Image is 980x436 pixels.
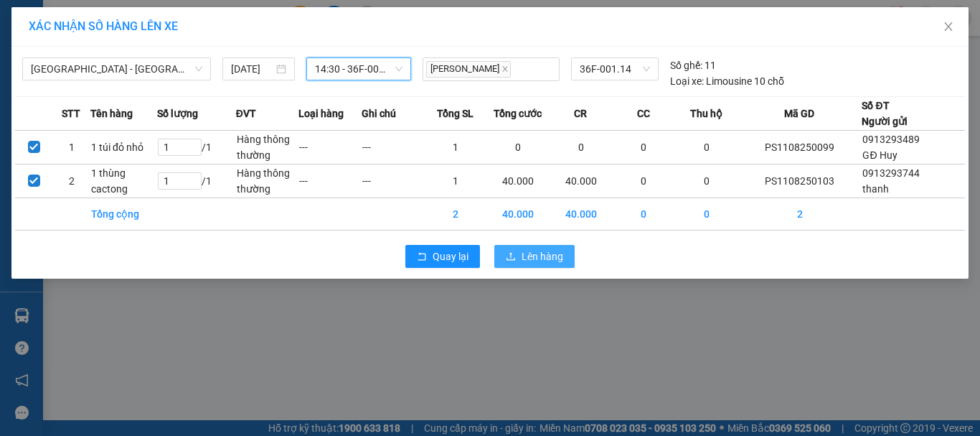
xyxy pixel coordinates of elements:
td: 0 [612,131,674,164]
span: close [943,21,954,32]
span: Thanh Hóa - Tây Hồ (HN) [31,58,202,80]
span: STT [62,106,80,121]
span: 0913293489 [862,134,920,145]
button: Close [928,7,969,47]
span: thanh [862,183,889,195]
td: PS1108250099 [738,131,862,164]
span: Thu hộ [690,106,722,121]
span: PS1108250103 [135,55,240,74]
div: Limousine 10 chỗ [670,73,784,89]
span: 0913293744 [862,167,920,179]
strong: PHIẾU GỬI HÀNG [44,45,117,76]
td: 1 túi đỏ nhỏ [90,131,157,164]
strong: : [DOMAIN_NAME] [37,93,125,120]
span: CC [637,106,650,121]
span: 36F-001.14 [580,58,650,80]
td: 2 [738,198,862,231]
strong: CÔNG TY TNHH VĨNH QUANG [29,11,133,42]
td: 2 [424,198,486,231]
span: close [501,65,509,73]
td: 1 [52,131,90,164]
td: / 1 [157,131,236,164]
span: down [189,147,198,156]
div: 11 [670,57,716,73]
td: 40.000 [487,164,550,198]
span: down [189,181,198,190]
td: 0 [550,131,612,164]
span: Decrease Value [185,181,201,189]
td: --- [362,131,424,164]
td: 2 [52,164,90,198]
td: Hàng thông thường [236,131,298,164]
span: Tên hàng [90,106,133,121]
span: Quay lại [433,249,468,264]
td: Tổng cộng [90,198,157,231]
span: Số lượng [157,106,198,121]
span: CR [574,106,587,121]
td: 1 [424,164,486,198]
div: Số ĐT Người gửi [862,98,908,129]
td: / 1 [157,164,236,198]
span: GĐ Huy [862,149,897,161]
span: Ghi chú [362,106,396,121]
td: 1 thùng cactong [90,164,157,198]
span: Website [62,95,96,106]
td: 0 [612,198,674,231]
span: Lên hàng [522,249,563,264]
input: 11/08/2025 [231,61,273,77]
span: XÁC NHẬN SỐ HÀNG LÊN XE [29,19,178,33]
span: Tổng SL [437,106,473,121]
strong: Hotline : 0889 23 23 23 [34,79,128,90]
td: Hàng thông thường [236,164,298,198]
span: rollback [417,251,427,263]
span: Loại xe: [670,73,704,89]
img: logo [8,29,27,90]
span: up [189,140,198,149]
span: Mã GD [784,106,814,121]
td: 40.000 [487,198,550,231]
span: Số ghế: [670,57,702,73]
td: --- [298,131,361,164]
button: uploadLên hàng [494,245,575,268]
span: [PERSON_NAME] [426,61,511,78]
span: upload [506,251,516,263]
td: 0 [612,164,674,198]
span: ĐVT [236,106,256,121]
td: 40.000 [550,198,612,231]
td: 0 [487,131,550,164]
td: 0 [675,164,738,198]
span: up [189,174,198,182]
span: Loại hàng [298,106,344,121]
span: Decrease Value [185,147,201,155]
span: Tổng cước [494,106,542,121]
td: 1 [424,131,486,164]
td: PS1108250103 [738,164,862,198]
td: 0 [675,198,738,231]
span: Increase Value [185,139,201,147]
span: Increase Value [185,173,201,181]
td: --- [298,164,361,198]
span: 14:30 - 36F-001.14 [315,58,403,80]
button: rollbackQuay lại [405,245,480,268]
td: 0 [675,131,738,164]
td: --- [362,164,424,198]
td: 40.000 [550,164,612,198]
